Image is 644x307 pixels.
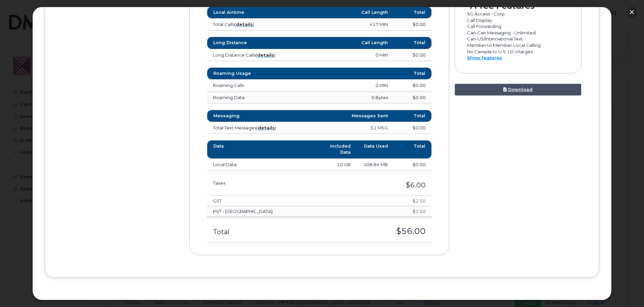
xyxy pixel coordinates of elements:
[213,209,367,214] h4: PST - [GEOGRAPHIC_DATA]
[394,159,431,171] td: $0.00
[300,110,394,122] th: Messages Sent
[305,181,426,189] h3: $6.00
[394,110,431,122] th: Total
[207,92,300,104] td: Roaming Data
[394,92,431,104] td: $0.00
[256,125,276,130] span: ( )
[319,140,357,159] th: Included Data
[207,140,319,159] th: Data
[394,122,431,134] td: $0.00
[379,198,426,203] h4: $2.50
[207,110,300,122] th: Messaging
[357,159,394,171] td: 308.84 MB
[207,122,300,134] td: Total Text Messages
[357,140,394,159] th: Data Used
[213,181,292,185] h3: Taxes
[394,140,431,159] th: Total
[300,122,394,134] td: 51 MSG
[319,159,357,171] td: 10 GB
[305,227,426,236] h3: $56.00
[300,92,394,104] td: 0 Bytes
[258,125,275,130] a: details
[213,228,292,236] h3: Total
[213,198,367,203] h4: GST
[207,159,319,171] td: Local Data
[379,209,426,214] h4: $3.50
